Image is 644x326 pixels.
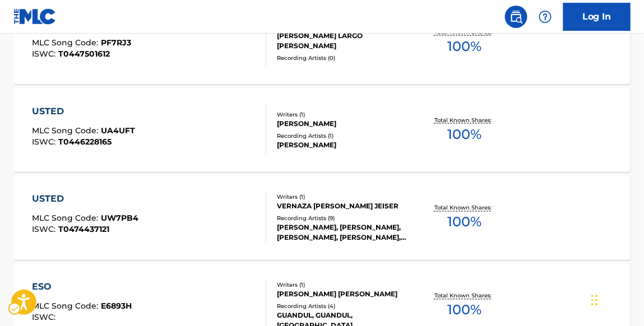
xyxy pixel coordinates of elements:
[58,137,112,147] span: T0446228165
[58,49,110,59] span: T0447501612
[277,132,413,140] div: Recording Artists ( 1 )
[101,125,135,136] span: UA4UFT
[13,176,631,260] a: USTEDMLC Song Code:UW7PB4ISWC:T0474437121Writers (1)VERNAZA [PERSON_NAME] JEISERRecording Artists...
[32,213,101,223] span: MLC Song Code :
[277,215,413,223] div: Recording Artists ( 9 )
[277,193,413,202] div: Writers ( 1 )
[32,38,101,48] span: MLC Song Code :
[32,125,101,136] span: MLC Song Code :
[588,272,644,326] div: Chat Widget
[434,204,494,212] p: Total Known Shares:
[32,137,58,147] span: ISWC :
[101,38,131,48] span: PF7RJ3
[277,290,413,300] div: [PERSON_NAME] [PERSON_NAME]
[447,212,481,232] span: 100 %
[563,3,631,31] a: Log In
[277,54,413,62] div: Recording Artists ( 0 )
[32,49,58,59] span: ISWC :
[32,313,58,323] span: ISWC :
[13,8,57,25] img: MLC Logo
[277,110,413,119] div: Writers ( 1 )
[434,116,494,124] p: Total Known Shares:
[32,281,132,294] div: ESO
[13,88,631,172] a: USTEDMLC Song Code:UA4UFTISWC:T0446228165Writers (1)[PERSON_NAME]Recording Artists (1)[PERSON_NAM...
[539,10,552,24] img: help
[101,301,132,311] span: E6893H
[277,202,413,212] div: VERNAZA [PERSON_NAME] JEISER
[277,302,413,311] div: Recording Artists ( 4 )
[447,36,481,57] span: 100 %
[277,140,413,150] div: [PERSON_NAME]
[588,272,644,326] iframe: Hubspot Iframe
[58,225,109,235] span: T0474437121
[32,193,138,206] div: USTED
[447,124,481,145] span: 100 %
[277,281,413,290] div: Writers ( 1 )
[277,31,413,51] div: [PERSON_NAME] LARGO [PERSON_NAME]
[509,10,523,24] img: search
[101,213,138,223] span: UW7PB4
[277,223,413,243] div: [PERSON_NAME], [PERSON_NAME], [PERSON_NAME], [PERSON_NAME], [PERSON_NAME]
[447,300,481,320] span: 100 %
[32,225,58,235] span: ISWC :
[32,105,135,118] div: USTED
[32,301,101,311] span: MLC Song Code :
[591,283,598,317] div: Drag
[434,292,494,300] p: Total Known Shares:
[277,119,413,129] div: [PERSON_NAME]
